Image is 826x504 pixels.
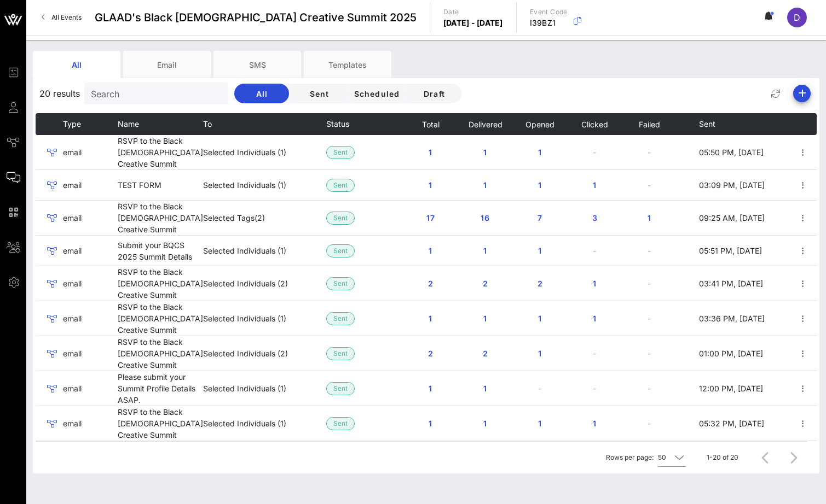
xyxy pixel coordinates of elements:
[403,113,458,135] th: Total
[577,208,612,228] button: 3
[699,246,762,255] span: 05:51 PM, [DATE]
[63,301,118,336] td: email
[531,213,548,222] span: 7
[658,449,686,466] div: 50Rows per page:
[33,51,120,78] div: All
[476,279,494,288] span: 2
[333,245,348,257] span: Sent
[638,120,660,129] span: Failed
[522,344,557,364] button: 1
[203,371,326,406] td: Selected Individuals (1)
[531,148,548,157] span: 1
[413,143,448,162] button: 1
[787,8,807,27] div: D
[476,314,494,323] span: 1
[443,7,503,17] p: Date
[531,180,548,190] span: 1
[476,180,494,190] span: 1
[525,120,554,129] span: Opened
[476,349,494,358] span: 2
[301,89,338,98] span: Sent
[531,246,548,255] span: 1
[118,236,203,266] td: Submit your BQCS 2025 Summit Details
[586,314,603,323] span: 1
[531,349,548,358] span: 1
[522,175,557,195] button: 1
[577,309,612,329] button: 1
[421,148,439,157] span: 1
[326,113,381,135] th: Status
[118,201,203,236] td: RSVP to the Black [DEMOGRAPHIC_DATA] Creative Summit
[413,175,448,195] button: 1
[467,274,502,294] button: 2
[530,7,568,17] p: Event Code
[476,419,494,428] span: 1
[292,84,346,103] button: Sent
[606,442,686,473] div: Rows per page:
[699,279,763,288] span: 03:41 PM, [DATE]
[63,336,118,371] td: email
[522,143,557,162] button: 1
[326,119,349,128] span: Status
[118,371,203,406] td: Please submit your Summit Profile Details ASAP.
[203,266,326,301] td: Selected Individuals (2)
[63,119,81,128] span: Type
[118,170,203,201] td: TEST FORM
[577,175,612,195] button: 1
[413,208,448,228] button: 17
[640,213,658,222] span: 1
[467,309,502,329] button: 1
[213,51,301,78] div: SMS
[333,146,348,159] span: Sent
[622,113,677,135] th: Failed
[638,113,660,135] button: Failed
[63,371,118,406] td: email
[522,208,557,228] button: 7
[118,406,203,441] td: RSVP to the Black [DEMOGRAPHIC_DATA] Creative Summit
[421,279,439,288] span: 2
[203,119,212,128] span: To
[415,89,453,98] span: Draft
[333,278,348,290] span: Sent
[467,241,502,261] button: 1
[421,120,440,129] span: Total
[699,180,765,190] span: 03:09 PM, [DATE]
[476,384,494,393] span: 1
[699,148,764,157] span: 05:50 PM, [DATE]
[413,344,448,364] button: 2
[577,414,612,433] button: 1
[63,201,118,236] td: email
[476,246,494,255] span: 1
[531,419,548,428] span: 1
[421,213,439,222] span: 17
[421,246,439,255] span: 1
[39,87,80,100] span: 20 results
[63,135,118,170] td: email
[234,84,289,103] button: All
[522,309,557,329] button: 1
[458,113,512,135] th: Delivered
[586,213,603,222] span: 3
[421,384,439,393] span: 1
[413,274,448,294] button: 2
[63,406,118,441] td: email
[203,113,326,135] th: To
[95,9,417,26] span: GLAAD's Black [DEMOGRAPHIC_DATA] Creative Summit 2025
[421,349,439,358] span: 2
[63,266,118,301] td: email
[467,143,502,162] button: 1
[333,418,348,430] span: Sent
[586,180,603,190] span: 1
[699,314,765,323] span: 03:36 PM, [DATE]
[203,406,326,441] td: Selected Individuals (1)
[421,419,439,428] span: 1
[413,414,448,433] button: 1
[118,113,203,135] th: Name
[333,212,348,224] span: Sent
[567,113,622,135] th: Clicked
[531,279,548,288] span: 2
[421,314,439,323] span: 1
[63,113,118,135] th: Type
[699,113,767,135] th: Sent
[577,274,612,294] button: 1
